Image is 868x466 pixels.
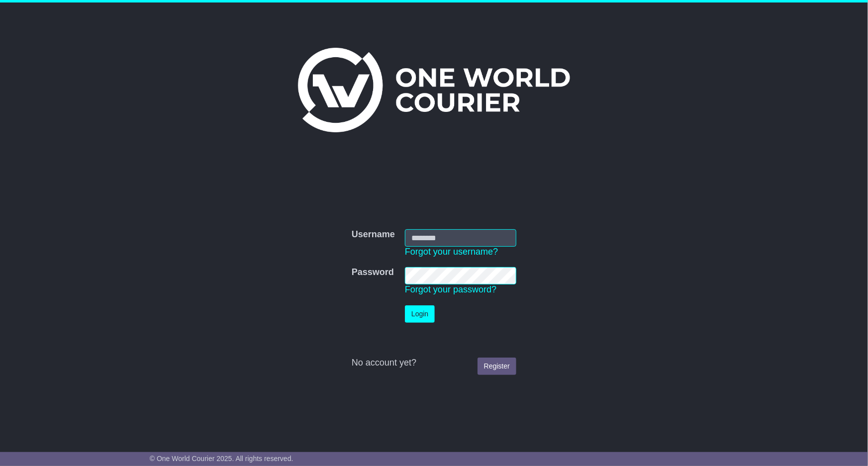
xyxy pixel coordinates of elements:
label: Password [352,267,394,278]
a: Forgot your password? [405,284,496,294]
a: Register [478,358,516,375]
div: No account yet? [352,358,516,369]
span: © One World Courier 2025. All rights reserved. [150,455,293,463]
a: Forgot your username? [405,247,498,257]
img: One World [298,48,570,132]
label: Username [352,229,395,240]
button: Login [405,305,435,323]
